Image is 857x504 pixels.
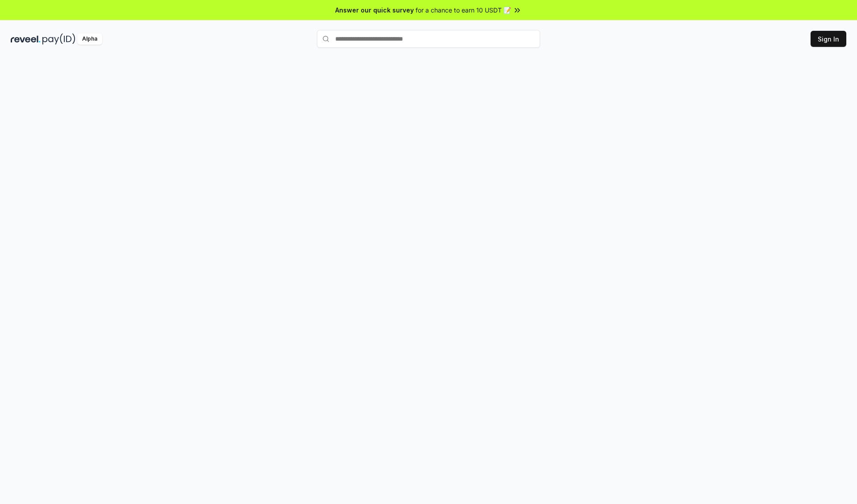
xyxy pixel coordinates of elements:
button: Sign In [811,31,846,47]
div: Alpha [77,33,102,45]
img: pay_id [42,33,75,45]
span: for a chance to earn 10 USDT 📝 [416,5,511,15]
img: reveel_dark [11,33,41,45]
span: Answer our quick survey [335,5,414,15]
